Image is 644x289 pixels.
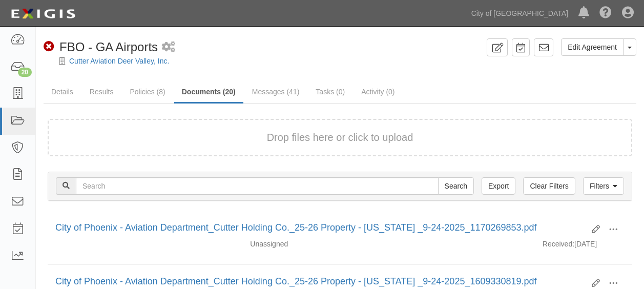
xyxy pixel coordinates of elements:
button: Drop files here or click to upload [267,130,413,145]
a: City of Phoenix - Aviation Department_Cutter Holding Co._25-26 Property - [US_STATE] _9-24-2025_1... [55,222,537,233]
i: 1 scheduled workflow [162,42,175,53]
div: Effective - Expiration [389,239,535,239]
input: Search [438,177,474,195]
img: logo-5460c22ac91f19d4615b14bd174203de0afe785f0fc80cf4dbbc73dc1793850b.png [8,5,78,23]
div: FBO - GA Airports [44,38,158,56]
p: Received: [543,239,574,249]
a: City of [GEOGRAPHIC_DATA] [466,3,573,24]
a: City of Phoenix - Aviation Department_Cutter Holding Co._25-26 Property - [US_STATE] _9-24-2025_1... [55,276,537,286]
i: Help Center - Complianz [599,7,612,19]
input: Search [76,177,439,195]
a: Clear Filters [523,177,575,195]
div: City of Phoenix - Aviation Department_Cutter Holding Co._25-26 Property - Arizona _9-24-2025_1609... [55,275,584,288]
a: Documents (20) [174,81,243,104]
a: Activity (0) [354,81,402,102]
div: [DATE] [535,239,632,254]
a: Edit Agreement [561,38,624,56]
div: 20 [18,68,32,77]
div: City of Phoenix - Aviation Department_Cutter Holding Co._25-26 Property - Arizona _9-24-2025_1170... [55,221,584,235]
a: Details [44,81,81,102]
a: Tasks (0) [308,81,352,102]
a: Messages (41) [244,81,307,102]
span: FBO - GA Airports [59,40,158,54]
a: Policies (8) [122,81,173,102]
i: Non-Compliant [44,42,54,52]
div: Unassigned [242,239,388,249]
a: Cutter Aviation Deer Valley, Inc. [69,57,169,65]
a: Results [82,81,121,102]
a: Export [482,177,515,195]
a: Filters [583,177,624,195]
